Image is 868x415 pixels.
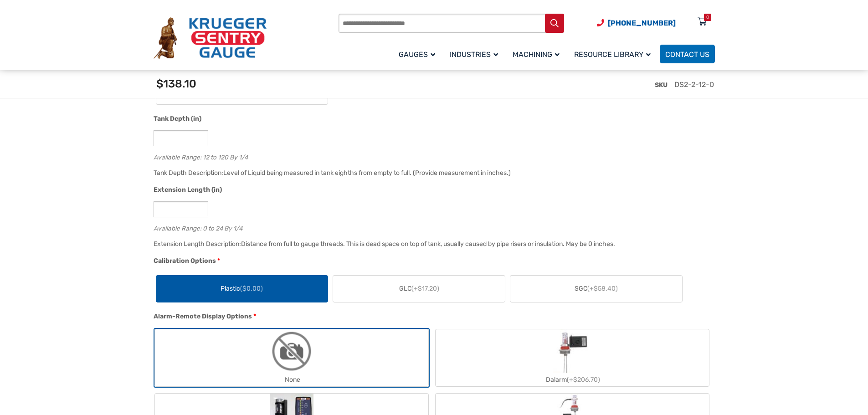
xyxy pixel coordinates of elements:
[393,43,444,65] a: Gauges
[674,80,714,89] span: DS2-2-12-0
[223,169,511,177] div: Level of Liquid being measured in tank eighths from empty to full. (Provide measurement in inches.)
[154,169,223,177] span: Tank Depth Description:
[241,240,615,248] div: Distance from full to gauge threads. This is dead space on top of tank, usually caused by pipe ri...
[154,17,267,59] img: Krueger Sentry Gauge
[575,284,618,293] span: SGC
[597,17,676,29] a: Phone Number (920) 434-8860
[217,256,220,266] abbr: required
[450,50,498,59] span: Industries
[567,376,600,384] span: (+$206.70)
[399,284,439,293] span: GLC
[587,285,618,292] span: (+$58.40)
[706,14,709,21] div: 0
[608,19,676,27] span: [PHONE_NUMBER]
[399,50,435,59] span: Gauges
[221,284,263,293] span: Plastic
[436,329,709,386] label: Dalarm
[665,50,709,59] span: Contact Us
[240,285,263,292] span: ($0.00)
[660,45,715,63] a: Contact Us
[411,285,439,292] span: (+$17.20)
[154,186,222,194] span: Extension Length (in)
[436,373,709,386] div: Dalarm
[154,152,710,160] div: Available Range: 12 to 120 By 1/4
[507,43,569,65] a: Machining
[655,81,668,89] span: SKU
[513,50,560,59] span: Machining
[154,115,201,123] span: Tank Depth (in)
[253,312,256,321] abbr: required
[444,43,507,65] a: Industries
[154,257,216,265] span: Calibration Options
[569,43,660,65] a: Resource Library
[154,223,710,231] div: Available Range: 0 to 24 By 1/4
[155,329,428,386] label: None
[574,50,651,59] span: Resource Library
[155,373,428,386] div: None
[154,240,241,248] span: Extension Length Description:
[154,313,252,320] span: Alarm-Remote Display Options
